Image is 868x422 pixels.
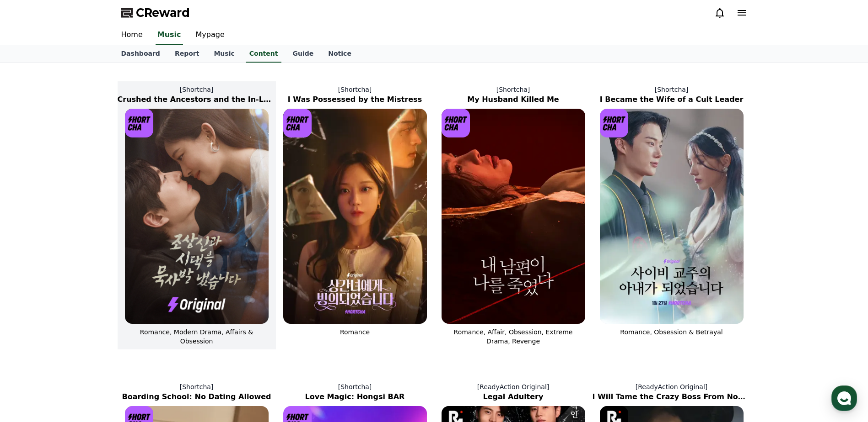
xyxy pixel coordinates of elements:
[442,109,470,137] img: [object Object] Logo
[283,109,312,137] img: [object Object] Logo
[167,45,207,63] a: Report
[593,94,751,105] h2: I Became the Wife of a Cult Leader
[125,109,154,137] img: [object Object] Logo
[593,78,751,353] a: [Shortcha] I Became the Wife of a Cult Leader I Became the Wife of a Cult Leader [object Object] ...
[276,382,434,391] p: [Shortcha]
[206,45,242,63] a: Music
[454,328,573,345] span: Romance, Affair, Obsession, Extreme Drama, Revenge
[118,85,276,94] p: [Shortcha]
[283,109,427,324] img: I Was Possessed by the Mistress
[276,78,434,353] a: [Shortcha] I Was Possessed by the Mistress I Was Possessed by the Mistress [object Object] Logo R...
[593,391,751,402] h2: I Will Tame the Crazy Boss From Now On
[434,85,593,94] p: [Shortcha]
[118,391,276,402] h2: Boarding School: No Dating Allowed
[118,290,176,312] a: Settings
[321,45,359,63] a: Notice
[434,391,593,402] h2: Legal Adultery
[189,26,232,45] a: Mypage
[442,109,585,324] img: My Husband Killed Me
[118,78,276,353] a: [Shortcha] Crushed the Ancestors and the In-Laws Crushed the Ancestors and the In-Laws [object Ob...
[600,109,744,324] img: I Became the Wife of a Cult Leader
[593,85,751,94] p: [Shortcha]
[3,290,60,312] a: Home
[276,94,434,105] h2: I Was Possessed by the Mistress
[620,328,722,336] span: Romance, Obsession & Betrayal
[23,303,39,311] span: Home
[340,328,370,336] span: Romance
[434,382,593,391] p: [ReadyAction Original]
[285,45,321,63] a: Guide
[135,303,158,311] span: Settings
[156,26,183,45] a: Music
[276,391,434,402] h2: Love Magic: Hongsi BAR
[125,109,269,324] img: Crushed the Ancestors and the In-Laws
[76,304,103,311] span: Messages
[246,45,282,63] a: Content
[593,382,751,391] p: [ReadyAction Original]
[434,94,593,105] h2: My Husband Killed Me
[60,290,118,312] a: Messages
[140,328,253,345] span: Romance, Modern Drama, Affairs & Obsession
[276,85,434,94] p: [Shortcha]
[121,5,190,20] a: CReward
[434,78,593,353] a: [Shortcha] My Husband Killed Me My Husband Killed Me [object Object] Logo Romance, Affair, Obsess...
[600,109,629,137] img: [object Object] Logo
[114,26,150,45] a: Home
[118,94,276,105] h2: Crushed the Ancestors and the In-Laws
[118,382,276,391] p: [Shortcha]
[136,5,190,20] span: CReward
[114,45,167,63] a: Dashboard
